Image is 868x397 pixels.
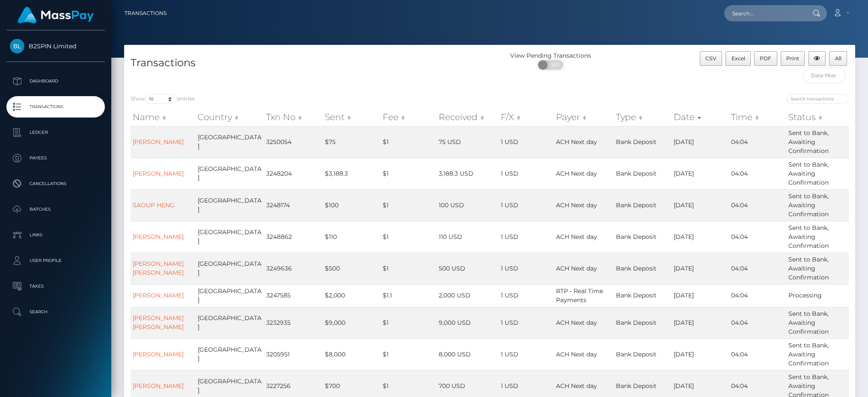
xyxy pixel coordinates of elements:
td: $500 [323,253,380,284]
td: [GEOGRAPHIC_DATA] [196,221,264,253]
td: 75 USD [437,126,499,158]
span: CSV [705,55,716,62]
td: 04:04 [729,253,786,284]
td: 110 USD [437,221,499,253]
p: Cancellations [10,177,101,190]
td: Processing [786,284,849,307]
td: Bank Deposit [614,307,672,338]
td: $3,188.3 [323,158,380,189]
td: 04:04 [729,158,786,189]
td: 1 USD [499,189,554,221]
a: Transactions [125,4,166,22]
button: Excel [725,51,751,66]
td: 1 USD [499,126,554,158]
a: Transactions [6,96,105,118]
td: [DATE] [672,338,729,370]
span: RTP - Real Time Payments [556,287,603,304]
td: Sent to Bank, Awaiting Confirmation [786,189,849,221]
td: [DATE] [672,126,729,158]
a: Batches [6,199,105,220]
span: B2SPIN Limited [6,42,105,50]
a: [PERSON_NAME] [133,170,184,177]
td: [GEOGRAPHIC_DATA] [196,189,264,221]
td: 04:04 [729,284,786,307]
td: 8,000 USD [437,338,499,370]
p: Payees [10,152,101,165]
th: Status: activate to sort column ascending [786,109,849,126]
select: Showentries [145,94,177,104]
td: $2,000 [323,284,380,307]
button: All [829,51,847,66]
td: $9,000 [323,307,380,338]
a: SAOUP HENG [133,201,175,209]
p: Batches [10,203,101,216]
a: [PERSON_NAME] [133,382,184,390]
th: Country: activate to sort column ascending [196,109,264,126]
th: Type: activate to sort column ascending [614,109,672,126]
td: $1 [380,158,437,189]
a: [PERSON_NAME] [133,233,184,241]
td: $1 [380,307,437,338]
th: Name: activate to sort column ascending [131,109,196,126]
a: [PERSON_NAME] [PERSON_NAME] [133,260,184,276]
td: 04:04 [729,307,786,338]
td: 3205951 [264,338,323,370]
td: $1 [380,221,437,253]
td: 3,188.3 USD [437,158,499,189]
button: CSV [700,51,722,66]
td: $1 [380,126,437,158]
td: 04:04 [729,189,786,221]
td: 1 USD [499,307,554,338]
th: Sent: activate to sort column ascending [323,109,380,126]
td: 1 USD [499,221,554,253]
a: Dashboard [6,71,105,92]
a: [PERSON_NAME] [133,350,184,358]
th: Date: activate to sort column ascending [672,109,729,126]
td: 3248174 [264,189,323,221]
span: ACH Next day [556,201,597,209]
td: Bank Deposit [614,338,672,370]
td: 3249636 [264,253,323,284]
td: 2,000 USD [437,284,499,307]
td: [GEOGRAPHIC_DATA] [196,253,264,284]
td: 100 USD [437,189,499,221]
a: [PERSON_NAME] [PERSON_NAME] [133,314,184,331]
td: 04:04 [729,126,786,158]
span: ACH Next day [556,265,597,272]
td: [GEOGRAPHIC_DATA] [196,338,264,370]
th: Time: activate to sort column ascending [729,109,786,126]
td: 1 USD [499,158,554,189]
a: User Profile [6,250,105,271]
span: Excel [731,55,745,62]
span: PDF [760,55,771,62]
td: Sent to Bank, Awaiting Confirmation [786,158,849,189]
td: 04:04 [729,338,786,370]
a: Links [6,224,105,246]
span: ACH Next day [556,382,597,390]
td: 3248204 [264,158,323,189]
td: 3248862 [264,221,323,253]
span: OFF [543,60,564,70]
td: Bank Deposit [614,253,672,284]
td: $1 [380,338,437,370]
span: ACH Next day [556,233,597,241]
p: Taxes [10,280,101,293]
td: $110 [323,221,380,253]
td: [GEOGRAPHIC_DATA] [196,284,264,307]
td: 9,000 USD [437,307,499,338]
td: $100 [323,189,380,221]
p: Transactions [10,100,101,113]
td: [GEOGRAPHIC_DATA] [196,126,264,158]
th: Txn No: activate to sort column ascending [264,109,323,126]
th: F/X: activate to sort column ascending [499,109,554,126]
img: MassPay Logo [18,7,94,24]
td: [DATE] [672,221,729,253]
input: Search... [724,5,805,21]
td: 500 USD [437,253,499,284]
td: $1 [380,253,437,284]
td: Bank Deposit [614,189,672,221]
td: [DATE] [672,307,729,338]
td: Bank Deposit [614,284,672,307]
td: 3232935 [264,307,323,338]
td: [DATE] [672,284,729,307]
